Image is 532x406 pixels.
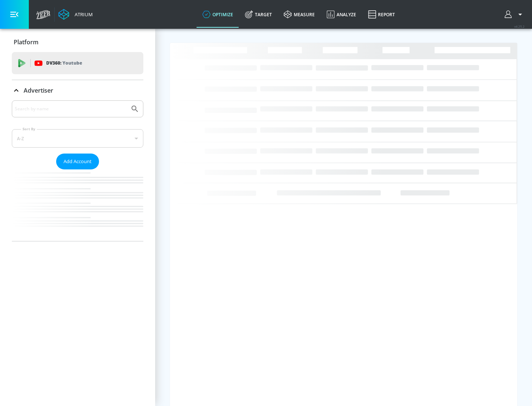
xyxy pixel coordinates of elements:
[197,1,239,28] a: optimize
[514,24,525,28] span: v 4.25.2
[21,127,37,131] label: Sort By
[12,129,143,148] div: A-Z
[12,169,143,241] nav: list of Advertiser
[64,157,92,166] span: Add Account
[56,154,99,169] button: Add Account
[362,1,401,28] a: Report
[15,104,127,114] input: Search by name
[72,11,93,18] div: Atrium
[321,1,362,28] a: Analyze
[278,1,321,28] a: measure
[58,9,93,20] a: Atrium
[12,32,143,52] div: Platform
[12,100,143,241] div: Advertiser
[62,59,82,67] p: Youtube
[46,59,82,67] p: DV360:
[12,52,143,74] div: DV360: Youtube
[24,86,53,94] p: Advertiser
[14,38,38,46] p: Platform
[12,80,143,101] div: Advertiser
[239,1,278,28] a: Target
